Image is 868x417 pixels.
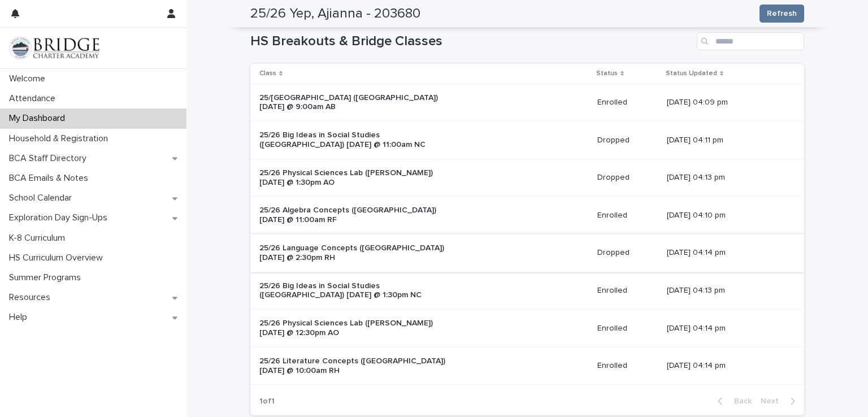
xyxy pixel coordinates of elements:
p: K-8 Curriculum [5,233,74,244]
img: V1C1m3IdTEidaUdm9Hs0 [9,37,99,59]
p: Enrolled [597,211,658,220]
tr: 25/26 Physical Sciences Lab ([PERSON_NAME]) [DATE] @ 1:30pm AODropped[DATE] 04:13 pm [250,159,804,197]
p: 25/26 Physical Sciences Lab ([PERSON_NAME]) [DATE] @ 1:30pm AO [259,168,448,188]
p: Summer Programs [5,272,90,283]
button: Refresh [759,5,804,23]
p: Enrolled [597,324,658,333]
p: 25/26 Literature Concepts ([GEOGRAPHIC_DATA]) [DATE] @ 10:00am RH [259,357,448,376]
p: Status [596,67,618,80]
p: 1 of 1 [250,388,284,415]
p: [DATE] 04:09 pm [667,98,786,107]
p: [DATE] 04:14 pm [667,248,786,258]
p: HS Curriculum Overview [5,253,112,263]
p: BCA Staff Directory [5,153,96,164]
button: Next [756,396,804,406]
p: Welcome [5,73,54,84]
p: [DATE] 04:10 pm [667,211,786,220]
p: Dropped [597,248,658,258]
p: Help [5,312,36,323]
tr: 25/26 Big Ideas in Social Studies ([GEOGRAPHIC_DATA]) [DATE] @ 11:00am NCDropped[DATE] 04:11 pm [250,121,804,159]
p: Enrolled [597,98,658,107]
span: Back [727,397,752,405]
tr: 25/26 Literature Concepts ([GEOGRAPHIC_DATA]) [DATE] @ 10:00am RHEnrolled[DATE] 04:14 pm [250,347,804,385]
p: Attendance [5,93,64,104]
h2: 25/26 Yep, Ajianna - 203680 [250,6,420,22]
p: Dropped [597,136,658,145]
p: Class [259,67,276,80]
tr: 25/26 Algebra Concepts ([GEOGRAPHIC_DATA]) [DATE] @ 11:00am RFEnrolled[DATE] 04:10 pm [250,197,804,234]
p: 25/26 Physical Sciences Lab ([PERSON_NAME]) [DATE] @ 12:30pm AO [259,319,448,338]
p: [DATE] 04:13 pm [667,286,786,296]
p: Dropped [597,173,658,183]
p: 25/26 Algebra Concepts ([GEOGRAPHIC_DATA]) [DATE] @ 11:00am RF [259,206,448,225]
p: Exploration Day Sign-Ups [5,212,116,223]
tr: 25/26 Big Ideas in Social Studies ([GEOGRAPHIC_DATA]) [DATE] @ 1:30pm NCEnrolled[DATE] 04:13 pm [250,272,804,310]
p: My Dashboard [5,113,74,124]
p: BCA Emails & Notes [5,173,97,184]
span: Refresh [767,8,797,19]
p: [DATE] 04:14 pm [667,361,786,371]
p: Enrolled [597,286,658,296]
p: 25/26 Big Ideas in Social Studies ([GEOGRAPHIC_DATA]) [DATE] @ 11:00am NC [259,131,448,150]
p: Resources [5,292,59,303]
button: Back [709,396,756,406]
p: Status Updated [666,67,717,80]
h1: HS Breakouts & Bridge Classes [250,33,692,50]
p: [DATE] 04:14 pm [667,324,786,333]
p: Enrolled [597,361,658,371]
p: 25/[GEOGRAPHIC_DATA] ([GEOGRAPHIC_DATA]) [DATE] @ 9:00am AB [259,93,448,112]
tr: 25/[GEOGRAPHIC_DATA] ([GEOGRAPHIC_DATA]) [DATE] @ 9:00am ABEnrolled[DATE] 04:09 pm [250,84,804,121]
p: 25/26 Language Concepts ([GEOGRAPHIC_DATA]) [DATE] @ 2:30pm RH [259,244,448,263]
p: [DATE] 04:13 pm [667,173,786,183]
tr: 25/26 Physical Sciences Lab ([PERSON_NAME]) [DATE] @ 12:30pm AOEnrolled[DATE] 04:14 pm [250,310,804,347]
p: Household & Registration [5,133,117,144]
span: Next [761,397,785,405]
input: Search [697,32,804,50]
p: [DATE] 04:11 pm [667,136,786,145]
tr: 25/26 Language Concepts ([GEOGRAPHIC_DATA]) [DATE] @ 2:30pm RHDropped[DATE] 04:14 pm [250,234,804,272]
p: School Calendar [5,193,81,203]
p: 25/26 Big Ideas in Social Studies ([GEOGRAPHIC_DATA]) [DATE] @ 1:30pm NC [259,281,448,301]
